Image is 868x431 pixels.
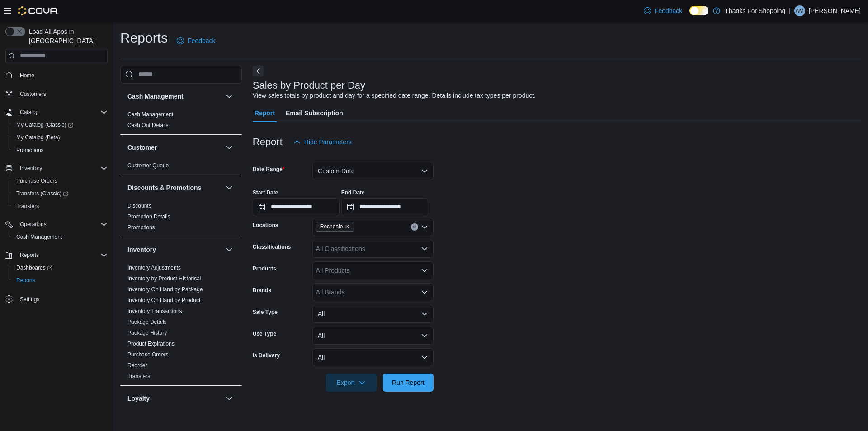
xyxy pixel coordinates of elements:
button: Custom Date [312,162,434,180]
span: Rochdale [320,222,343,231]
a: Promotions [127,224,155,231]
label: Date Range [253,166,285,173]
a: Promotion Details [127,213,170,220]
div: View sales totals by product and day for a specified date range. Details include tax types per pr... [253,91,536,100]
button: Discounts & Promotions [224,182,235,193]
button: Clear input [411,223,418,231]
button: Inventory [127,245,222,254]
a: Dashboards [13,262,56,273]
span: Email Subscription [286,104,343,122]
nav: Complex example [5,65,108,329]
h3: Inventory [127,245,156,254]
span: Inventory [16,163,108,174]
span: Purchase Orders [16,177,57,185]
span: Inventory by Product Historical [127,275,201,282]
span: Customers [20,90,46,98]
button: Cash Management [224,91,235,102]
a: Feedback [640,2,686,20]
a: Cash Out Details [127,122,169,128]
span: Operations [16,219,108,230]
span: Package History [127,329,167,336]
button: Loyalty [224,393,235,404]
a: Inventory On Hand by Product [127,297,200,303]
h3: Report [253,137,283,147]
div: Discounts & Promotions [120,200,242,237]
span: Feedback [188,36,215,45]
span: Feedback [655,6,682,15]
button: Loyalty [127,394,222,403]
a: My Catalog (Classic) [9,118,111,131]
button: Run Report [383,374,434,392]
button: Catalog [16,107,42,118]
a: Transfers [127,373,150,379]
button: Transfers [9,200,111,213]
h3: Customer [127,143,157,152]
div: Alec Morrow [794,5,805,16]
a: Home [16,70,38,81]
span: My Catalog (Beta) [16,134,60,141]
h3: Sales by Product per Day [253,80,365,91]
span: Home [20,72,34,79]
span: Transfers (Classic) [13,188,108,199]
span: Promotions [127,224,155,231]
span: Reports [13,275,108,286]
h3: Cash Management [127,92,184,101]
label: Is Delivery [253,352,280,359]
input: Press the down key to open a popover containing a calendar. [253,198,340,216]
button: Inventory [16,163,46,174]
span: Reports [20,251,39,259]
a: Cash Management [13,232,66,242]
span: Reports [16,277,35,284]
button: Home [2,69,111,82]
a: Promotions [13,145,47,156]
span: Inventory [20,165,42,172]
span: My Catalog (Beta) [13,132,108,143]
span: Package Details [127,318,167,326]
h3: Loyalty [127,394,150,403]
button: Customer [224,142,235,153]
button: Reports [2,249,111,261]
a: Product Expirations [127,341,175,347]
a: Purchase Orders [13,175,61,186]
button: Hide Parameters [290,133,355,151]
a: Customer Queue [127,162,169,169]
a: Inventory Transactions [127,308,182,314]
span: Settings [16,293,108,304]
button: Open list of options [421,245,428,252]
span: Hide Parameters [304,137,352,147]
span: Purchase Orders [13,175,108,186]
span: AM [796,5,804,16]
label: Locations [253,222,278,229]
a: Settings [16,294,43,305]
h3: Discounts & Promotions [127,183,201,192]
span: Catalog [16,107,108,118]
span: Rochdale [316,222,354,232]
span: Cash Management [127,111,173,118]
button: Operations [2,218,111,231]
span: Inventory Adjustments [127,264,181,271]
button: Discounts & Promotions [127,183,222,192]
a: Customers [16,89,50,99]
label: Classifications [253,243,291,251]
span: Inventory Transactions [127,308,182,315]
button: Open list of options [421,267,428,274]
span: Operations [20,221,47,228]
button: Customers [2,87,111,100]
span: Customers [16,88,108,99]
span: Product Expirations [127,340,175,347]
p: Thanks For Shopping [725,5,785,16]
button: Open list of options [421,223,428,231]
span: Run Report [392,378,425,387]
a: Discounts [127,203,151,209]
button: Export [326,374,377,392]
a: Inventory On Hand by Package [127,286,203,293]
span: Load All Apps in [GEOGRAPHIC_DATA] [25,27,108,45]
a: Transfers (Classic) [9,187,111,200]
button: My Catalog (Beta) [9,131,111,144]
a: Transfers (Classic) [13,188,72,199]
button: Operations [16,219,50,230]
